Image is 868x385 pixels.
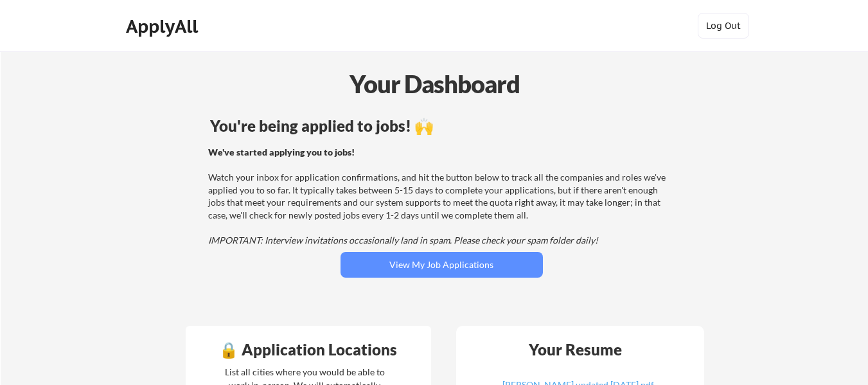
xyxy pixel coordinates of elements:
div: You're being applied to jobs! 🙌 [210,118,673,134]
div: 🔒 Application Locations [189,342,428,357]
div: Your Resume [512,342,639,357]
button: Log Out [698,13,749,39]
em: IMPORTANT: Interview invitations occasionally land in spam. Please check your spam folder daily! [208,235,598,246]
button: View My Job Applications [341,252,543,278]
div: Watch your inbox for application confirmations, and hit the button below to track all the compani... [208,146,671,247]
strong: We've started applying you to jobs! [208,147,355,157]
div: Your Dashboard [1,66,868,102]
div: ApplyAll [126,15,202,37]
